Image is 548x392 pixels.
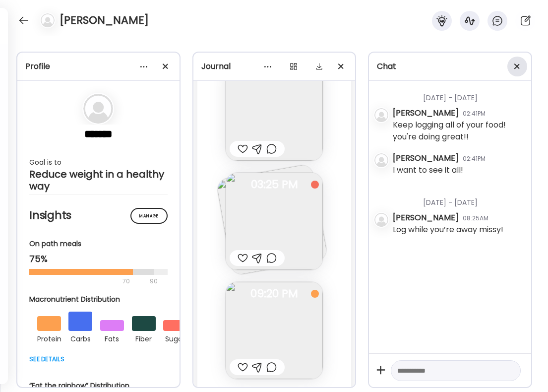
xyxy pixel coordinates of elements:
[149,275,159,287] div: 90
[393,81,523,107] div: [DATE] - [DATE]
[29,239,168,249] div: On path meals
[226,289,323,298] span: 09:20 PM
[393,224,503,236] div: Log while you’re away missy!
[226,282,323,379] img: images%2FKGalZt5SMpRdu262hh0xOEZZpQk2%2F3uJzRoYTlzC7A44iyeUS%2FU6jP1RCZj3pm4QIfuX8G_240
[37,331,61,345] div: protein
[393,107,459,119] div: [PERSON_NAME]
[29,253,168,265] div: 75%
[130,208,168,224] div: Manage
[41,13,55,27] img: bg-avatar-default.svg
[226,180,323,189] span: 03:25 PM
[83,94,113,124] img: bg-avatar-default.svg
[29,294,195,305] div: Macronutrient Distribution
[29,156,168,168] div: Goal is to
[374,213,388,227] img: bg-avatar-default.svg
[163,331,187,345] div: sugar
[25,61,172,72] div: Profile
[463,214,488,223] div: 08:25AM
[60,12,149,28] h4: [PERSON_NAME]
[29,208,168,223] h2: Insights
[393,186,523,212] div: [DATE] - [DATE]
[100,331,124,345] div: fats
[377,61,523,72] div: Chat
[374,153,388,167] img: bg-avatar-default.svg
[374,108,388,122] img: bg-avatar-default.svg
[463,109,486,118] div: 02:41PM
[226,173,323,270] img: images%2FKGalZt5SMpRdu262hh0xOEZZpQk2%2FvGRGiPgHFLDy8GzR91f0%2FYAzEuA9RzDQbexSgJZOU_240
[393,152,459,164] div: [PERSON_NAME]
[226,64,323,161] img: images%2FKGalZt5SMpRdu262hh0xOEZZpQk2%2FernUxyu8pMkwRIMySEXR%2F0CmrVuWQXSwMdtKryXpj_240
[393,119,523,143] div: Keep logging all of your food! you're doing great!!
[29,275,147,287] div: 70
[29,381,195,391] div: “Eat the rainbow” Distribution
[393,164,463,176] div: I want to see it all!
[201,61,348,72] div: Journal
[29,168,168,192] div: Reduce weight in a healthy way
[463,154,486,163] div: 02:41PM
[393,212,459,224] div: [PERSON_NAME]
[132,331,156,345] div: fiber
[68,331,92,345] div: carbs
